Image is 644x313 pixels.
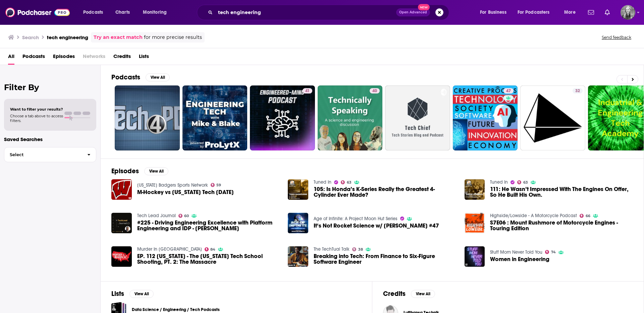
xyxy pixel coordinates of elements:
span: Networks [83,51,105,65]
img: S7E06 : Mount Rushmore of Motorcycle Engines - Touring Edition [465,213,485,233]
span: 105: Is Honda’s K-Series Really the Greatest 4-Cylinder Ever Made? [314,186,457,198]
a: #225 - Driving Engineering Excellence with Platform Engineering and IDP - Ganesh Datta [137,220,280,231]
img: User Profile [621,5,635,20]
img: Podchaser - Follow, Share and Rate Podcasts [5,6,70,19]
a: Show notifications dropdown [585,7,597,18]
span: 60 [184,214,189,217]
a: Tuned In [490,179,508,185]
span: 41 [305,88,310,95]
a: ListsView All [111,290,154,298]
span: 63 [347,181,352,184]
span: 63 [523,181,528,184]
a: Podcasts [22,51,45,65]
button: Select [4,147,96,162]
button: open menu [559,7,584,18]
span: Logged in as KatMcMahon [621,5,635,20]
a: M-Hockey vs Michigan Tech 10-20-23 [137,189,234,195]
a: Charts [111,7,134,18]
span: 74 [551,251,556,254]
span: Podcasts [83,8,103,17]
img: 105: Is Honda’s K-Series Really the Greatest 4-Cylinder Ever Made? [288,179,308,200]
img: #225 - Driving Engineering Excellence with Platform Engineering and IDP - Ganesh Datta [111,213,132,233]
a: 38 [352,247,363,251]
span: Open Advanced [399,11,427,14]
a: Wisconsin Badgers Sports Network [137,182,208,188]
a: 84 [205,247,216,251]
a: Age of Infinite: A Project Moon Hut Series [314,216,397,222]
a: 40 [318,85,383,150]
img: M-Hockey vs Michigan Tech 10-20-23 [111,179,132,200]
a: 60 [178,214,189,218]
a: Highside/Lowside - A Motorcycle Podcast [490,213,577,218]
a: 63 [341,180,352,184]
a: CreditsView All [383,290,435,298]
button: open menu [475,7,515,18]
img: 111: He Wasn’t Impressed With The Engines On Offer, So He Built His Own. [465,179,485,200]
a: EpisodesView All [111,167,168,175]
button: Send feedback [600,35,633,40]
span: #225 - Driving Engineering Excellence with Platform Engineering and IDP - [PERSON_NAME] [137,220,280,231]
a: 111: He Wasn’t Impressed With The Engines On Offer, So He Built His Own. [490,186,633,198]
input: Search podcasts, credits, & more... [215,7,396,18]
h3: Search [22,34,39,41]
a: S7E06 : Mount Rushmore of Motorcycle Engines - Touring Edition [490,220,633,231]
span: Want to filter your results? [10,107,63,112]
h2: Episodes [111,167,139,175]
span: For Podcasters [518,8,550,17]
button: View All [144,167,168,175]
a: It‘s Not Rocket Science w/ Scott Manley #47 [314,223,439,229]
h3: tech engineering [47,34,88,41]
a: 63 [517,180,528,184]
span: Charts [115,8,130,17]
a: Show notifications dropdown [602,7,612,18]
a: 47 [503,88,514,93]
span: Choose a tab above to access filters. [10,114,63,123]
img: Breaking into Tech: From Finance to Six-Figure Software Engineer [288,246,308,267]
a: 47 [453,85,518,150]
img: EP. 112 VIRGINIA - The Virginia Tech School Shooting, PT. 2: The Massacre [111,246,132,267]
h2: Filter By [4,82,96,92]
button: open menu [138,7,175,18]
a: Try an exact match [94,34,143,41]
a: All [8,51,14,65]
button: Open AdvancedNew [396,8,430,16]
a: PodcastsView All [111,73,170,81]
img: It‘s Not Rocket Science w/ Scott Manley #47 [288,213,308,233]
span: New [418,4,430,10]
span: EP. 112 [US_STATE] - The [US_STATE] Tech School Shooting, PT. 2: The Massacre [137,253,280,265]
h2: Lists [111,290,124,298]
a: Lists [139,51,149,65]
a: 41 [250,85,315,150]
button: open menu [513,7,559,18]
a: Tech Lead Journal [137,213,176,218]
span: 32 [575,88,580,95]
a: EP. 112 VIRGINIA - The Virginia Tech School Shooting, PT. 2: The Massacre [137,253,280,265]
span: 38 [358,248,363,251]
span: Breaking into Tech: From Finance to Six-Figure Software Engineer [314,253,457,265]
a: 59 [211,183,221,187]
span: More [564,8,576,17]
button: View All [411,290,435,298]
img: Women in Engineering [465,246,485,267]
a: Women in Engineering [490,256,549,262]
span: It‘s Not Rocket Science w/ [PERSON_NAME] #47 [314,223,439,229]
a: 74 [545,250,556,254]
a: 66 [580,214,590,218]
h2: Podcasts [111,73,140,81]
a: Murder In America [137,246,202,252]
div: Search podcasts, credits, & more... [203,5,455,20]
button: View All [146,73,170,81]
